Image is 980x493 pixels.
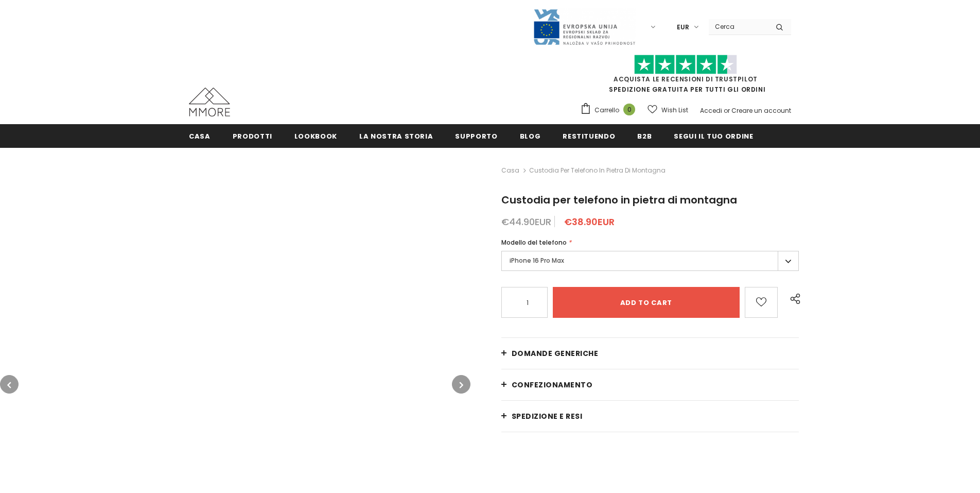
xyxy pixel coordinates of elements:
a: Lookbook [294,124,337,147]
a: Spedizione e resi [501,401,799,432]
span: 0 [623,104,635,115]
span: SPEDIZIONE GRATUITA PER TUTTI GLI ORDINI [580,59,791,94]
input: Search Site [709,19,768,34]
a: CONFEZIONAMENTO [501,369,799,400]
span: Casa [189,131,211,141]
span: Spedizione e resi [512,411,583,421]
span: Custodia per telefono in pietra di montagna [501,193,737,207]
a: Wish List [647,101,688,119]
span: or [724,106,730,115]
a: Casa [501,164,519,177]
span: EUR [677,22,689,32]
label: iPhone 16 Pro Max [501,251,799,271]
img: Casi MMORE [189,88,230,116]
input: Add to cart [553,287,740,318]
a: La nostra storia [359,124,433,147]
a: B2B [637,124,652,147]
a: Creare un account [731,106,791,115]
span: €38.90EUR [564,215,615,228]
span: Restituendo [563,131,615,141]
span: B2B [637,131,652,141]
span: Lookbook [294,131,337,141]
a: Blog [520,124,541,147]
a: Accedi [700,106,722,115]
span: Prodotti [233,131,272,141]
span: supporto [455,131,497,141]
span: €44.90EUR [501,215,551,228]
span: Segui il tuo ordine [674,131,753,141]
img: Fidati di Pilot Stars [634,55,737,75]
span: La nostra storia [359,131,433,141]
span: Domande generiche [512,348,599,359]
span: Wish List [661,105,688,115]
span: Modello del telefono [501,238,567,247]
a: Acquista le recensioni di TrustPilot [614,75,758,83]
a: Carrello 0 [580,103,640,118]
a: Segui il tuo ordine [674,124,753,147]
span: Carrello [594,105,619,115]
a: Domande generiche [501,338,799,369]
a: supporto [455,124,497,147]
span: Blog [520,131,541,141]
span: Custodia per telefono in pietra di montagna [529,164,666,177]
a: Restituendo [563,124,615,147]
a: Casa [189,124,211,147]
a: Prodotti [233,124,272,147]
a: Javni Razpis [533,22,636,31]
span: CONFEZIONAMENTO [512,380,593,390]
img: Javni Razpis [533,8,636,46]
